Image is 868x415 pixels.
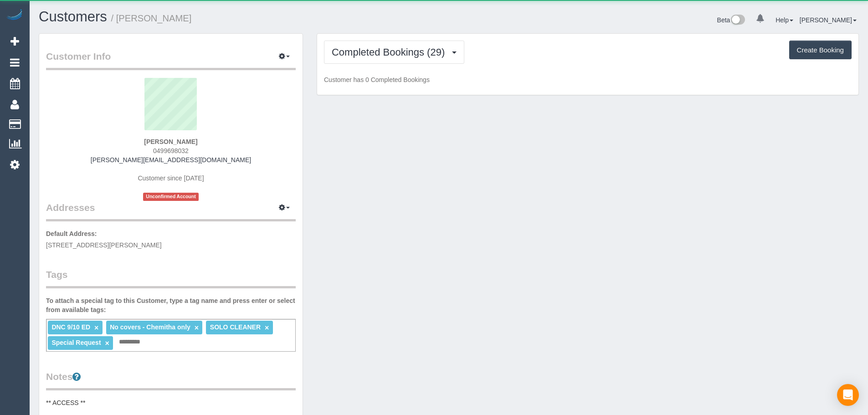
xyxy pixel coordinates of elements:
[51,323,90,331] span: DNC 9/10 ED
[51,339,101,346] span: Special Request
[46,296,296,314] label: To attach a special tag to this Customer, type a tag name and press enter or select from availabl...
[111,13,192,23] small: / [PERSON_NAME]
[144,138,197,145] strong: [PERSON_NAME]
[39,9,107,25] a: Customers
[91,156,251,164] a: [PERSON_NAME][EMAIL_ADDRESS][DOMAIN_NAME]
[789,41,852,60] button: Create Booking
[153,147,189,154] span: 0499698032
[730,15,745,26] img: New interface
[105,339,109,347] a: ×
[776,16,793,24] a: Help
[837,384,859,406] div: Open Intercom Messenger
[94,324,98,332] a: ×
[143,193,199,200] span: Unconfirmed Account
[800,16,857,24] a: [PERSON_NAME]
[265,324,269,332] a: ×
[324,41,464,64] button: Completed Bookings (29)
[46,268,296,288] legend: Tags
[138,174,204,182] span: Customer since [DATE]
[46,229,97,238] label: Default Address:
[46,241,162,249] span: [STREET_ADDRESS][PERSON_NAME]
[5,9,24,22] img: Automaid Logo
[195,324,199,332] a: ×
[46,370,296,390] legend: Notes
[332,46,449,58] span: Completed Bookings (29)
[110,323,190,331] span: No covers - Chemitha only
[324,75,852,84] p: Customer has 0 Completed Bookings
[46,50,296,70] legend: Customer Info
[717,16,745,24] a: Beta
[210,323,261,331] span: SOLO CLEANER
